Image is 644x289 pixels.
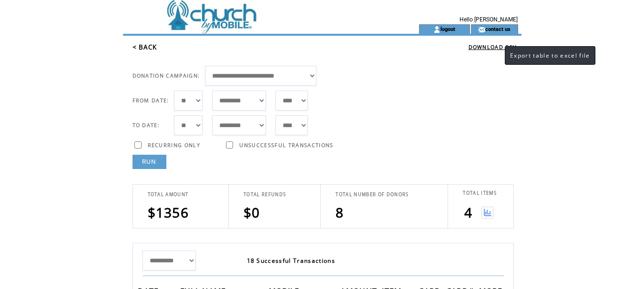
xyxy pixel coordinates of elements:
[247,257,336,265] span: 18 Successful Transactions
[463,190,497,196] span: TOTAL ITEMS
[133,155,166,169] a: RUN
[481,207,493,219] img: View graph
[133,72,200,79] span: DONATION CAMPAIGN:
[469,44,517,50] a: DOWNLOAD CSV
[336,191,409,198] span: TOTAL NUMBER OF DONORS
[464,203,472,221] span: 4
[510,51,590,60] span: Export table to excel file
[148,191,189,198] span: TOTAL AMOUNT
[336,203,344,221] span: 8
[133,43,157,51] a: < BACK
[485,26,511,32] a: contact us
[148,203,189,221] span: $1356
[478,26,485,33] img: contact_us_icon.gif
[460,16,518,23] span: Hello [PERSON_NAME]
[148,142,201,149] span: RECURRING ONLY
[244,203,260,221] span: $0
[244,191,286,198] span: TOTAL REFUNDS
[433,26,440,33] img: account_icon.gif
[133,97,169,104] span: FROM DATE:
[133,122,160,129] span: TO DATE:
[440,26,455,32] a: logout
[239,142,333,149] span: UNSUCCESSFUL TRANSACTIONS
